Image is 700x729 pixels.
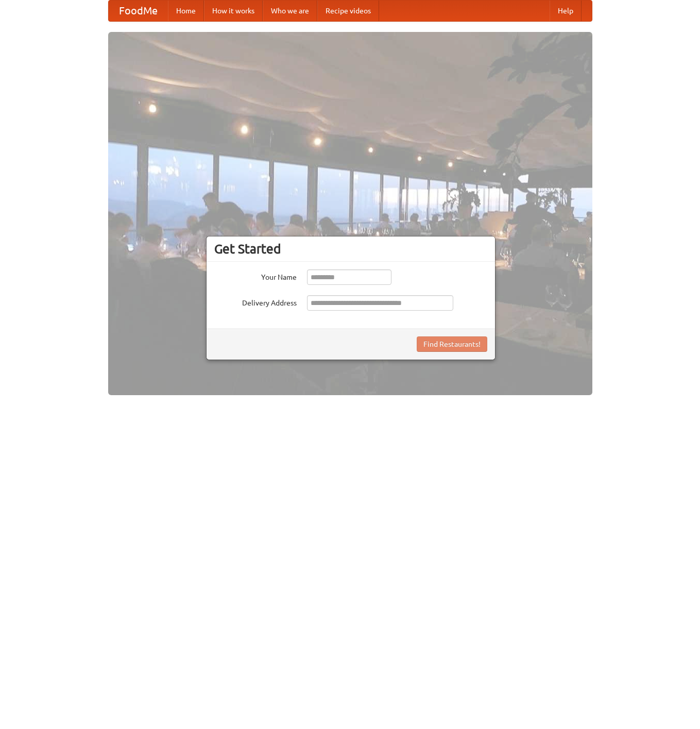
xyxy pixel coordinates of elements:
[204,1,263,21] a: How it works
[168,1,204,21] a: Home
[317,1,379,21] a: Recipe videos
[109,1,168,21] a: FoodMe
[263,1,317,21] a: Who we are
[550,1,582,21] a: Help
[214,295,297,308] label: Delivery Address
[214,241,487,257] h3: Get Started
[214,269,297,282] label: Your Name
[417,336,487,352] button: Find Restaurants!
